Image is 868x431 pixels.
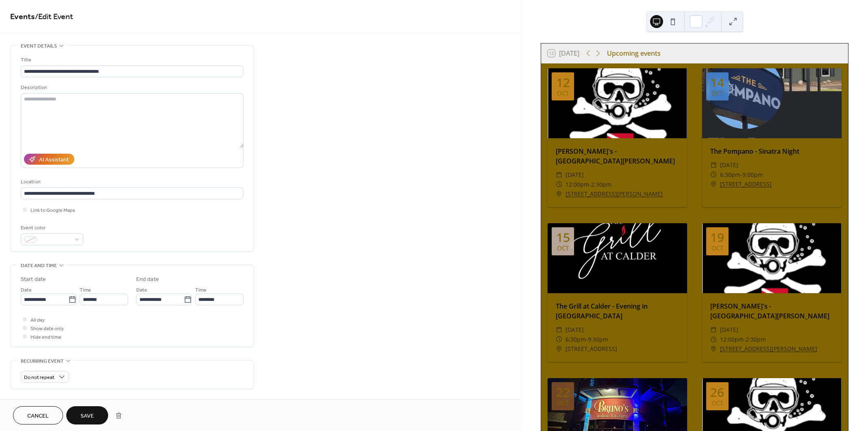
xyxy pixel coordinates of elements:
[136,275,159,284] div: End date
[556,189,562,199] div: ​
[556,180,562,189] div: ​
[566,189,663,199] a: [STREET_ADDRESS][PERSON_NAME]
[557,400,569,406] div: Oct
[21,275,46,284] div: Start date
[710,76,724,89] div: 14
[566,344,617,354] span: [STREET_ADDRESS]
[711,90,723,96] div: Oct
[556,76,570,89] div: 12
[556,231,570,244] div: 15
[710,325,717,335] div: ​
[607,48,661,58] div: Upcoming events
[24,373,54,382] span: Do not repeat
[710,179,717,189] div: ​
[556,386,570,398] div: 22
[711,245,723,251] div: Oct
[21,399,52,407] span: Event image
[702,146,842,156] div: The Pompano - Sinatra Night
[710,231,724,244] div: 19
[66,406,108,424] button: Save
[21,224,82,232] div: Event color
[710,344,717,354] div: ​
[557,90,569,96] div: Oct
[21,56,242,64] div: Title
[710,335,717,344] div: ​
[21,357,64,366] span: Recurring event
[566,170,584,180] span: [DATE]
[136,286,147,294] span: Date
[21,178,242,186] div: Location
[13,406,63,424] button: Cancel
[720,325,738,335] span: [DATE]
[720,160,738,170] span: [DATE]
[21,261,57,270] span: Date and time
[556,170,562,180] div: ​
[720,335,744,344] span: 12:00pm
[30,206,75,215] span: Link to Google Maps
[10,9,35,25] a: Events
[711,400,723,406] div: Oct
[556,335,562,344] div: ​
[35,9,73,25] span: / Edit Event
[720,179,772,189] a: [STREET_ADDRESS]
[588,335,608,344] span: 9:30pm
[557,245,569,251] div: Oct
[39,156,69,164] div: AI Assistant
[30,333,61,342] span: Hide end time
[742,170,763,180] span: 9:00pm
[710,386,724,398] div: 26
[548,146,687,166] div: [PERSON_NAME]'s - [GEOGRAPHIC_DATA][PERSON_NAME]
[710,160,717,170] div: ​
[720,344,817,354] a: [STREET_ADDRESS][PERSON_NAME]
[21,286,32,294] span: Date
[566,335,586,344] span: 6:30pm
[744,335,746,344] span: -
[556,325,562,335] div: ​
[720,170,740,180] span: 6:30pm
[740,170,742,180] span: -
[30,316,45,324] span: All day
[566,325,584,335] span: [DATE]
[80,412,94,420] span: Save
[21,42,57,50] span: Event details
[556,344,562,354] div: ​
[21,83,242,92] div: Description
[566,180,589,189] span: 12:00pm
[710,170,717,180] div: ​
[586,335,588,344] span: -
[27,412,49,420] span: Cancel
[589,180,591,189] span: -
[195,286,207,294] span: Time
[24,154,74,165] button: AI Assistant
[591,180,611,189] span: 2:30pm
[30,324,64,333] span: Show date only
[80,286,91,294] span: Time
[702,301,842,321] div: [PERSON_NAME]'s - [GEOGRAPHIC_DATA][PERSON_NAME]
[746,335,766,344] span: 2:30pm
[548,301,687,321] div: The Grill at Calder - Evening in [GEOGRAPHIC_DATA]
